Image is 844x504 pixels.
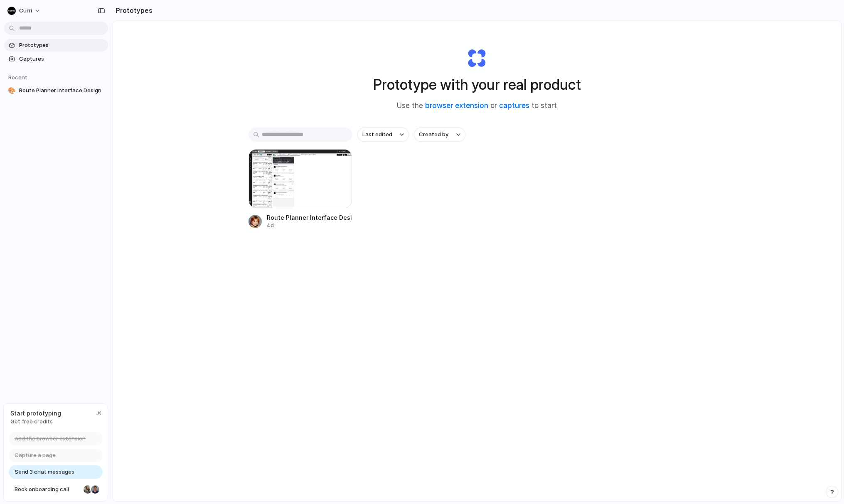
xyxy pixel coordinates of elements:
[15,451,56,460] span: Capture a page
[4,4,45,17] button: curri
[15,468,74,476] span: Send 3 chat messages
[397,101,557,111] span: Use the or to start
[249,149,352,229] a: Route Planner Interface DesignRoute Planner Interface Design4d
[9,483,103,496] a: Book onboarding call
[267,222,352,229] div: 4d
[4,39,108,52] a: Prototypes
[10,409,61,418] span: Start prototyping
[267,213,352,222] div: Route Planner Interface Design
[414,128,465,142] button: Created by
[83,484,93,494] div: Nicole Kubica
[357,128,409,142] button: Last edited
[15,435,86,443] span: Add the browser extension
[19,86,105,95] span: Route Planner Interface Design
[4,84,108,97] a: 🎨Route Planner Interface Design
[8,74,27,81] span: Recent
[419,130,448,139] span: Created by
[425,101,488,110] a: browser extension
[10,418,61,426] span: Get free credits
[19,7,32,15] span: curri
[4,53,108,65] a: Captures
[7,86,16,95] div: 🎨
[362,130,392,139] span: Last edited
[112,5,153,15] h2: Prototypes
[373,74,581,96] h1: Prototype with your real product
[499,101,529,110] a: captures
[19,41,105,49] span: Prototypes
[90,484,100,494] div: Christian Iacullo
[15,485,80,494] span: Book onboarding call
[19,55,105,63] span: Captures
